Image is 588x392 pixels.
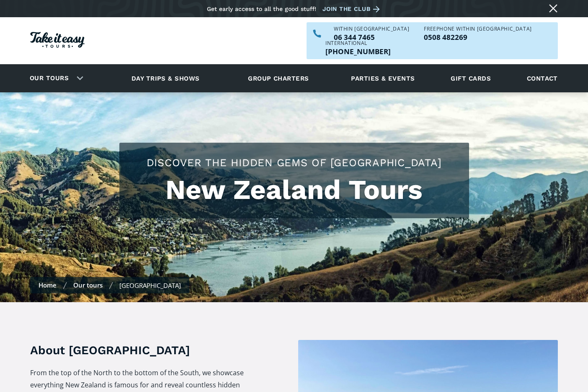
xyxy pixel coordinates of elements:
[128,174,461,206] h1: New Zealand Tours
[446,67,495,90] a: Gift cards
[347,67,419,90] a: Parties & events
[325,48,391,55] a: Call us outside of NZ on +6463447465
[30,277,189,293] nav: breadcrumbs
[30,342,245,358] h3: About [GEOGRAPHIC_DATA]
[30,32,85,48] img: Take it easy Tours logo
[325,48,391,55] p: [PHONE_NUMBER]
[119,281,181,290] div: [GEOGRAPHIC_DATA]
[523,67,562,90] a: Contact
[39,281,57,289] a: Home
[322,4,383,14] a: Join the club
[325,41,391,46] div: International
[73,281,103,289] a: Our tours
[334,34,409,41] p: 06 344 7465
[547,2,560,15] a: Close message
[128,155,461,170] h2: Discover the hidden gems of [GEOGRAPHIC_DATA]
[20,67,90,90] div: Our tours
[334,26,409,31] div: WITHIN [GEOGRAPHIC_DATA]
[237,67,319,90] a: Group charters
[121,67,210,90] a: Day trips & shows
[207,5,316,12] div: Get early access to all the good stuff!
[424,26,531,31] div: Freephone WITHIN [GEOGRAPHIC_DATA]
[23,68,75,88] a: Our tours
[424,34,531,41] p: 0508 482269
[334,34,409,41] a: Call us within NZ on 063447465
[30,28,85,54] a: Homepage
[424,34,531,41] a: Call us freephone within NZ on 0508482269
